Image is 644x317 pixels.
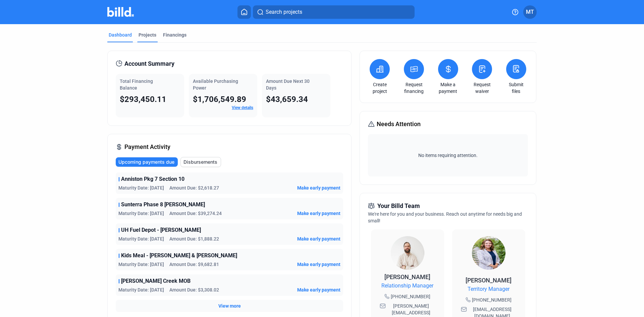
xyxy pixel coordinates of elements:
span: Amount Due: $1,888.22 [169,235,219,242]
a: Make a payment [436,81,460,95]
span: Payment Activity [124,142,170,152]
button: Search projects [253,5,415,19]
span: Upcoming payments due [118,159,174,165]
button: Disbursements [180,157,221,167]
span: $43,659.34 [266,95,308,104]
span: $1,706,549.89 [193,95,246,104]
span: We're here for you and your business. Reach out anytime for needs big and small! [368,211,522,223]
a: Create project [368,81,391,95]
span: $293,450.11 [120,95,166,104]
span: Maturity Date: [DATE] [118,210,164,217]
a: Request financing [402,81,426,95]
img: Billd Company Logo [107,7,134,17]
span: Anniston Pkg 7 Section 10 [121,175,184,183]
button: MT [523,5,537,19]
a: Submit files [504,81,528,95]
button: Make early payment [297,261,340,268]
span: Amount Due Next 30 Days [266,78,310,91]
button: Make early payment [297,286,340,293]
span: Maturity Date: [DATE] [118,286,164,293]
span: Sunterra Phase 8 [PERSON_NAME] [121,201,205,209]
div: Dashboard [109,32,132,38]
button: Make early payment [297,184,340,191]
span: Maturity Date: [DATE] [118,261,164,268]
span: Available Purchasing Power [193,78,238,91]
img: Relationship Manager [391,236,424,270]
a: View details [232,105,253,110]
span: Amount Due: $2,618.27 [169,184,219,191]
span: Kids Meal - [PERSON_NAME] & [PERSON_NAME] [121,252,237,260]
span: [PERSON_NAME] [466,277,512,284]
span: Your Billd Team [377,201,420,211]
span: Amount Due: $9,682.81 [169,261,219,268]
span: Territory Manager [468,285,509,293]
button: View more [218,303,241,309]
span: Needs Attention [377,119,421,129]
span: Relationship Manager [381,282,433,290]
img: Territory Manager [472,236,505,270]
span: Account Summary [124,59,174,68]
span: UH Fuel Depot - [PERSON_NAME] [121,226,201,234]
span: No items requiring attention. [371,152,525,159]
a: Request waiver [470,81,494,95]
span: MT [526,8,534,16]
div: Financings [163,32,186,38]
span: Disbursements [183,159,217,165]
span: Maturity Date: [DATE] [118,184,164,191]
span: [PERSON_NAME] [384,273,430,280]
div: Projects [139,32,156,38]
button: Make early payment [297,210,340,217]
span: Amount Due: $39,274.24 [169,210,222,217]
span: [PHONE_NUMBER] [391,293,430,300]
span: [PHONE_NUMBER] [472,297,512,303]
span: Maturity Date: [DATE] [118,235,164,242]
span: Total Financing Balance [120,78,153,91]
button: Upcoming payments due [116,157,178,167]
span: Amount Due: $3,308.02 [169,286,219,293]
span: Search projects [266,8,302,16]
span: [PERSON_NAME] Creek MOB [121,277,191,285]
button: Make early payment [297,235,340,242]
